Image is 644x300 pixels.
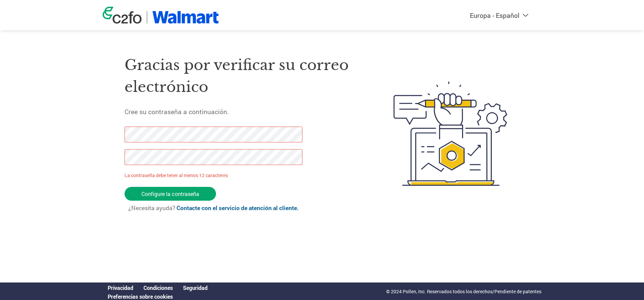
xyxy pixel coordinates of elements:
[125,172,305,179] p: La contraseña debe tener al menos 12 caracteres
[177,204,299,212] a: Contacte con el servicio de atención al cliente.
[152,11,219,24] img: Walmart
[125,187,216,201] input: Configure la contraseña
[128,204,299,212] span: ¿Necesita ayuda?
[108,293,173,300] a: Cookie Preferences, opens a dedicated popup modal window
[103,293,213,300] div: Open Cookie Preferences Modal
[125,54,361,98] h1: Gracias por verificar su correo electrónico
[108,284,133,291] a: Privacidad
[103,7,142,24] img: c2fo logo
[381,44,520,223] img: create-password
[143,284,173,291] a: Condiciones
[386,288,541,295] p: © 2024 Pollen, Inc. Reservados todos los derechos/Pendiente de patentes
[183,284,208,291] a: Seguridad
[125,107,361,116] h5: Cree su contraseña a continuación.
